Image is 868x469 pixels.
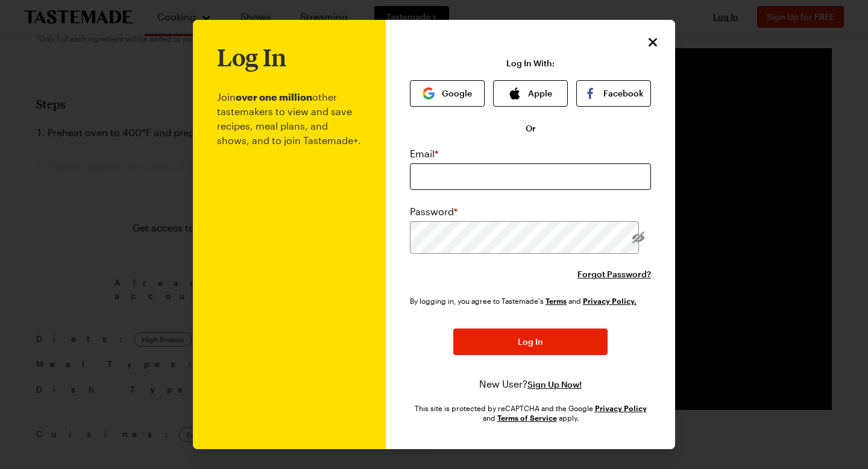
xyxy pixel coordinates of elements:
[493,80,568,107] button: Apple
[577,268,651,280] button: Forgot Password?
[410,295,641,307] div: By logging in, you agree to Tastemade's and
[453,329,608,355] button: Log In
[479,378,527,389] span: New User?
[217,71,362,415] p: Join other tastemakers to view and save recipes, meal plans, and shows, and to join Tastemade+.
[546,295,567,306] a: Tastemade Terms of Service
[410,80,485,107] button: Google
[217,44,286,71] h1: Log In
[410,403,651,423] div: This site is protected by reCAPTCHA and the Google and apply.
[583,295,637,306] a: Tastemade Privacy Policy
[526,122,536,134] span: Or
[595,403,647,413] a: Google Privacy Policy
[236,91,312,102] b: over one million
[410,204,458,219] label: Password
[518,336,543,348] span: Log In
[576,80,651,107] button: Facebook
[497,412,557,423] a: Google Terms of Service
[506,58,555,68] p: Log In With:
[527,379,582,391] button: Sign Up Now!
[410,146,438,161] label: Email
[645,34,661,50] button: Close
